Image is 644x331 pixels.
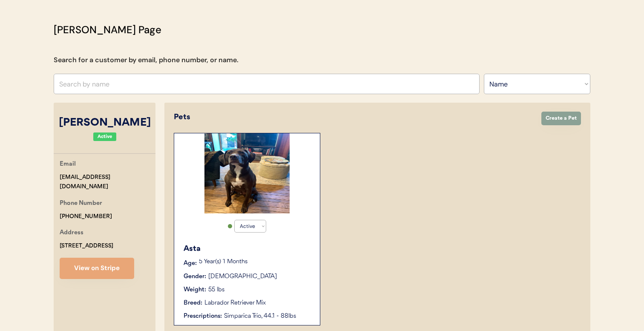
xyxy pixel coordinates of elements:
button: Create a Pet [541,112,581,125]
div: [PERSON_NAME] [54,115,155,131]
div: Phone Number [60,199,102,209]
p: 5 Year(s) 1 Months [199,259,311,265]
div: Gender: [184,272,206,281]
div: Asta [184,243,311,255]
div: [STREET_ADDRESS] [60,241,113,251]
div: Prescriptions: [184,312,222,321]
div: Address [60,228,83,239]
div: [DEMOGRAPHIC_DATA] [208,272,277,281]
div: Weight: [184,285,206,294]
div: 55 lbs [208,285,224,294]
div: Breed: [184,299,202,308]
div: Labrador Retriever Mix [204,299,266,308]
div: [EMAIL_ADDRESS][DOMAIN_NAME] [60,173,155,192]
div: Age: [184,259,197,268]
div: [PERSON_NAME] Page [54,22,161,37]
div: Pets [174,112,533,123]
button: View on Stripe [60,258,134,279]
div: [PHONE_NUMBER] [60,212,112,222]
input: Search by name [54,74,480,94]
img: IMG_3867.jpeg [204,133,290,213]
div: Search for a customer by email, phone number, or name. [54,55,239,65]
div: Email [60,159,76,170]
div: Simparica Trio, 44.1 - 88lbs [224,312,311,321]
